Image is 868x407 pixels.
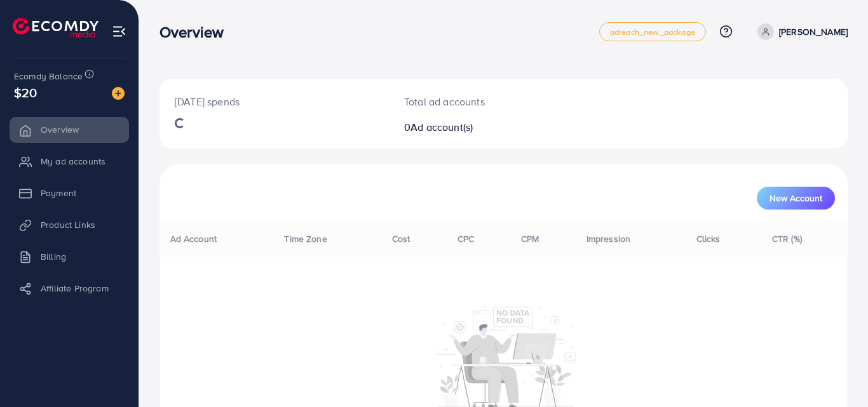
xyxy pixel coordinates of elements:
[599,22,706,41] a: adreach_new_package
[14,70,83,83] span: Ecomdy Balance
[770,194,822,203] span: New Account
[752,23,848,40] a: [PERSON_NAME]
[610,28,695,36] span: adreach_new_package
[410,120,473,134] span: Ad account(s)
[112,24,126,39] img: menu
[404,94,546,109] p: Total ad accounts
[159,23,234,41] h3: Overview
[112,87,125,100] img: image
[404,121,546,133] h2: 0
[779,24,848,39] p: [PERSON_NAME]
[14,83,37,102] span: $20
[757,187,835,210] button: New Account
[175,94,374,109] p: [DATE] spends
[13,18,98,37] img: logo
